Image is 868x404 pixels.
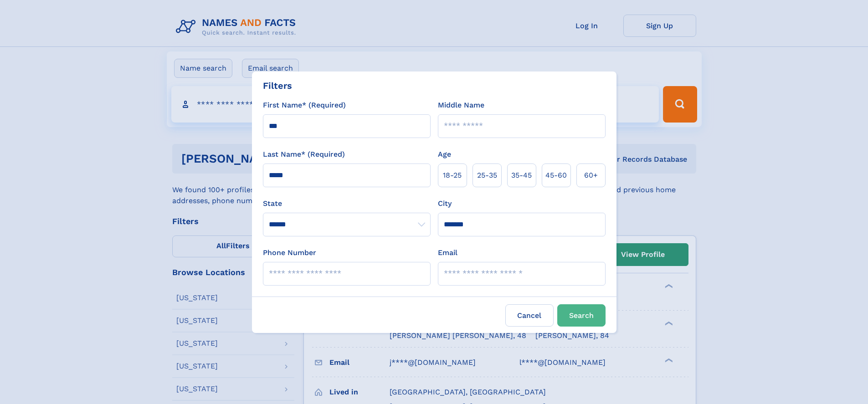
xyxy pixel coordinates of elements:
[263,149,345,160] label: Last Name* (Required)
[584,170,598,181] span: 60+
[263,198,431,209] label: State
[557,304,606,327] button: Search
[263,247,316,258] label: Phone Number
[545,170,567,181] span: 45‑60
[511,170,532,181] span: 35‑45
[505,304,554,327] label: Cancel
[438,100,484,111] label: Middle Name
[438,149,451,160] label: Age
[477,170,497,181] span: 25‑35
[263,100,346,111] label: First Name* (Required)
[443,170,462,181] span: 18‑25
[438,247,457,258] label: Email
[263,79,292,92] div: Filters
[438,198,452,209] label: City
